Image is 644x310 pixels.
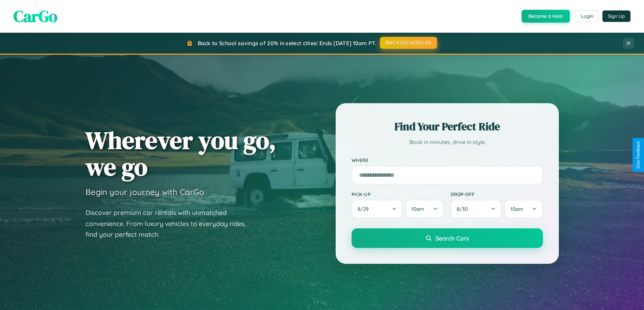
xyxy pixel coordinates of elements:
span: Back to School savings of 20% in select cities! Ends [DATE] 10am PT. [198,40,376,47]
button: 8/29 [352,200,403,218]
button: Become a Host [522,10,570,23]
h2: Find Your Perfect Ride [352,119,543,134]
span: Search Cars [435,234,469,242]
span: 8 / 29 [358,206,372,212]
span: 10am [510,206,523,212]
button: 10am [405,200,444,218]
h3: Begin your journey with CarGo [86,187,204,197]
label: Drop-off [451,191,543,197]
span: 10am [411,206,424,212]
button: BACK2SCHOOL20 [380,37,437,49]
span: 8 / 30 [457,206,471,212]
label: Where [352,157,543,163]
button: Sign Up [602,10,630,22]
button: Search Cars [352,228,543,248]
p: Discover premium car rentals with unmatched convenience. From luxury vehicles to everyday rides, ... [86,207,255,240]
button: Login [575,10,599,22]
label: Pick-up [352,191,444,197]
button: 10am [504,200,543,218]
button: 8/30 [451,200,502,218]
p: Book in minutes, drive in style [352,137,543,147]
h1: Wherever you go, we go [86,127,276,180]
span: CarGo [14,5,57,27]
div: Give Feedback [636,141,641,169]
